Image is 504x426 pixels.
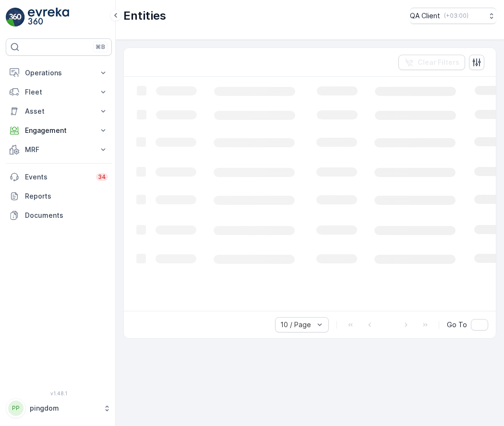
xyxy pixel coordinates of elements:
[6,121,112,140] button: Engagement
[6,140,112,159] button: MRF
[6,167,112,187] a: Events34
[25,211,108,220] p: Documents
[28,8,69,27] img: logo_light-DOdMpM7g.png
[30,403,98,413] p: pingdom
[418,58,459,67] p: Clear Filters
[444,12,468,20] p: ( +03:00 )
[98,173,106,181] p: 34
[25,87,93,97] p: Fleet
[25,145,93,154] p: MRF
[25,172,90,182] p: Events
[96,43,105,51] p: ⌘B
[6,83,112,102] button: Fleet
[6,390,112,396] span: v 1.48.1
[8,401,24,416] div: PP
[25,191,108,201] p: Reports
[123,8,166,24] p: Entities
[6,187,112,206] a: Reports
[25,106,93,116] p: Asset
[398,55,465,70] button: Clear Filters
[410,11,440,21] p: QA Client
[6,63,112,83] button: Operations
[25,126,93,135] p: Engagement
[447,320,467,330] span: Go To
[25,68,93,78] p: Operations
[6,206,112,225] a: Documents
[6,102,112,121] button: Asset
[410,8,496,24] button: QA Client(+03:00)
[6,398,112,418] button: PPpingdom
[6,8,25,27] img: logo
